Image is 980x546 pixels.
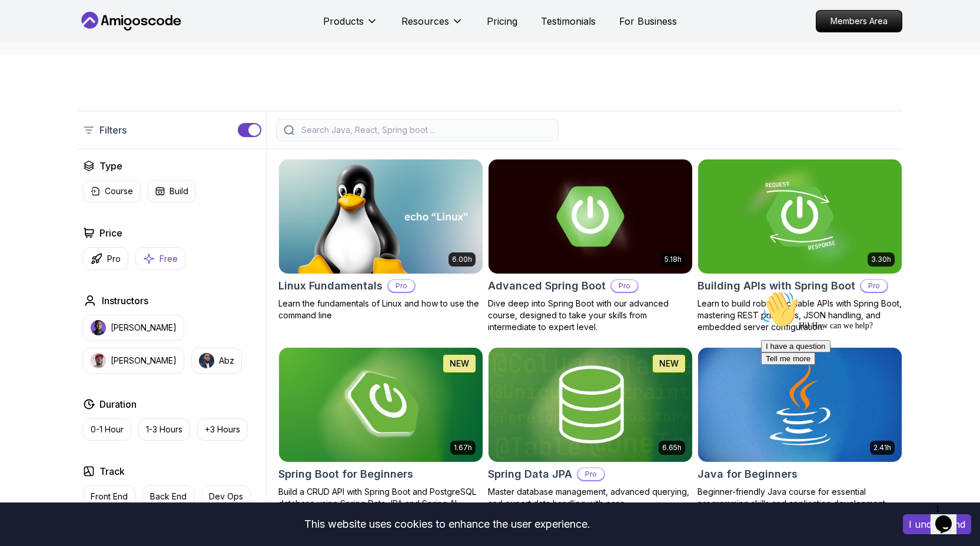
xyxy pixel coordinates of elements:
[903,514,971,534] button: Accept cookies
[91,491,128,502] p: Front End
[488,486,693,510] p: Master database management, advanced querying, and expert data handling with ease
[388,280,414,292] p: Pro
[401,14,449,28] p: Resources
[323,14,378,38] button: Products
[931,499,968,534] iframe: chat widget
[861,280,887,292] p: Pro
[205,424,240,435] p: +3 Hours
[323,14,364,28] p: Products
[91,424,124,435] p: 0-1 Hour
[83,485,135,508] button: Front End
[401,14,463,38] button: Resources
[279,348,483,462] img: Spring Boot for Beginners card
[489,159,692,274] img: Advanced Spring Boot card
[150,491,187,502] p: Back End
[488,347,693,510] a: Spring Data JPA card6.65hNEWSpring Data JPAProMaster database management, advanced querying, and ...
[83,247,128,270] button: Pro
[5,5,217,79] div: 👋Hi! How can we help?I have a questionTell me more
[138,418,190,441] button: 1-3 Hours
[91,353,106,368] img: instructor img
[83,315,184,341] button: instructor img[PERSON_NAME]
[201,485,251,508] button: Dev Ops
[454,443,472,452] p: 1.67h
[83,180,141,202] button: Course
[107,253,121,265] p: Pro
[170,185,188,197] p: Build
[578,468,604,480] p: Pro
[665,255,682,264] p: 5.18h
[697,466,798,482] h2: Java for Beginners
[99,226,122,240] h2: Price
[111,322,177,334] p: [PERSON_NAME]
[450,358,469,369] p: NEW
[488,466,572,482] h2: Spring Data JPA
[83,418,131,441] button: 0-1 Hour
[111,355,177,367] p: [PERSON_NAME]
[487,14,517,28] a: Pricing
[871,255,891,264] p: 3.30h
[142,485,194,508] button: Back End
[697,486,902,510] p: Beginner-friendly Java course for essential programming skills and application development
[146,424,182,435] p: 1-3 Hours
[83,348,184,374] button: instructor img[PERSON_NAME]
[197,418,248,441] button: +3 Hours
[209,491,243,502] p: Dev Ops
[698,159,902,274] img: Building APIs with Spring Boot card
[160,253,178,265] p: Free
[91,320,106,335] img: instructor img
[102,294,148,308] h2: Instructors
[279,159,483,274] img: Linux Fundamentals card
[488,278,606,294] h2: Advanced Spring Boot
[697,347,902,510] a: Java for Beginners card2.41hJava for BeginnersBeginner-friendly Java course for essential program...
[697,159,902,333] a: Building APIs with Spring Boot card3.30hBuilding APIs with Spring BootProLearn to build robust, s...
[99,397,137,411] h2: Duration
[816,11,902,32] p: Members Area
[697,298,902,333] p: Learn to build robust, scalable APIs with Spring Boot, mastering REST principles, JSON handling, ...
[299,124,551,136] input: Search Java, React, Spring boot ...
[541,14,596,28] a: Testimonials
[148,180,196,202] button: Build
[612,280,637,292] p: Pro
[5,66,59,79] button: Tell me more
[105,185,133,197] p: Course
[219,355,234,367] p: Abz
[816,10,902,32] a: Members Area
[698,348,902,462] img: Java for Beginners card
[278,466,413,482] h2: Spring Boot for Beginners
[278,278,383,294] h2: Linux Fundamentals
[662,443,682,452] p: 6.65h
[5,54,74,66] button: I have a question
[278,347,483,510] a: Spring Boot for Beginners card1.67hNEWSpring Boot for BeginnersBuild a CRUD API with Spring Boot ...
[489,348,692,462] img: Spring Data JPA card
[99,159,122,173] h2: Type
[756,286,968,493] iframe: chat widget
[5,35,117,44] span: Hi! How can we help?
[9,511,885,537] div: This website uses cookies to enhance the user experience.
[659,358,679,369] p: NEW
[199,353,214,368] img: instructor img
[191,348,242,374] button: instructor imgAbz
[99,123,127,137] p: Filters
[278,159,483,321] a: Linux Fundamentals card6.00hLinux FundamentalsProLearn the fundamentals of Linux and how to use t...
[278,298,483,321] p: Learn the fundamentals of Linux and how to use the command line
[697,278,855,294] h2: Building APIs with Spring Boot
[5,5,42,42] img: :wave:
[488,159,693,333] a: Advanced Spring Boot card5.18hAdvanced Spring BootProDive deep into Spring Boot with our advanced...
[135,247,185,270] button: Free
[488,298,693,333] p: Dive deep into Spring Boot with our advanced course, designed to take your skills from intermedia...
[452,255,472,264] p: 6.00h
[619,14,677,28] a: For Business
[99,464,125,478] h2: Track
[278,486,483,510] p: Build a CRUD API with Spring Boot and PostgreSQL database using Spring Data JPA and Spring AI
